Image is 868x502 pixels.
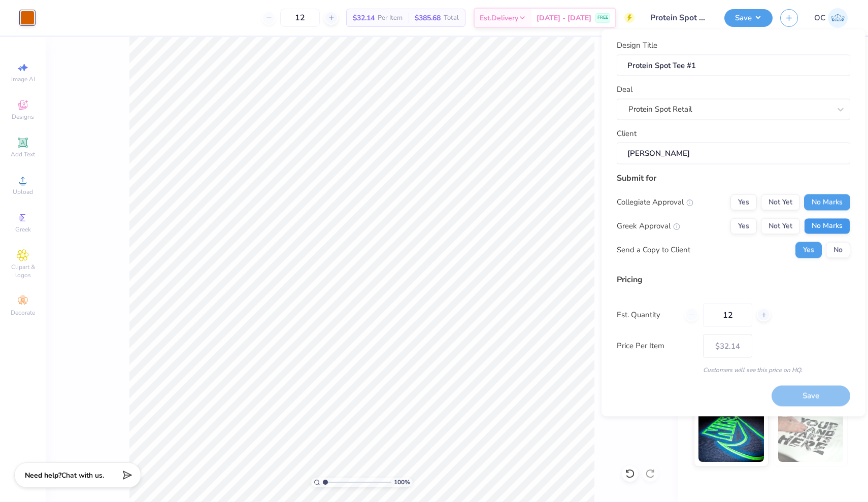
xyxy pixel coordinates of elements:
div: Collegiate Approval [617,196,693,208]
span: Add Text [11,150,35,158]
span: Upload [13,188,33,196]
input: – – [280,9,320,27]
label: Deal [617,84,632,95]
button: Yes [730,194,757,210]
label: Est. Quantity [617,309,677,321]
span: 100 % [394,478,410,487]
span: Decorate [11,309,35,317]
input: – – [703,303,752,326]
span: FREE [597,14,608,21]
input: e.g. Ethan Linker [617,143,850,164]
button: Not Yet [761,218,800,234]
span: Designs [12,113,34,121]
span: Greek [15,225,31,233]
input: Untitled Design [642,8,717,28]
img: Olivia Collins [828,8,848,28]
label: Design Title [617,40,657,51]
div: Submit for [617,172,850,184]
label: Price Per Item [617,340,695,352]
span: Total [444,13,459,23]
span: Per Item [378,13,403,23]
button: No Marks [804,194,850,210]
div: Send a Copy to Client [617,244,690,256]
button: Not Yet [761,194,800,210]
div: Customers will see this price on HQ. [617,365,850,374]
img: Water based Ink [778,411,844,462]
span: Image AI [11,75,35,83]
label: Client [617,127,637,139]
span: [DATE] - [DATE] [537,13,591,23]
button: Save [724,9,773,27]
span: OC [814,12,825,24]
img: Glow in the Dark Ink [698,411,764,462]
span: Est. Delivery [480,13,518,23]
div: Pricing [617,273,850,285]
button: No Marks [804,218,850,234]
span: Clipart & logos [5,263,41,279]
button: Yes [795,242,822,258]
div: Greek Approval [617,220,680,232]
span: Chat with us. [61,471,104,480]
button: Yes [730,218,757,234]
button: No [826,242,850,258]
span: $385.68 [415,13,441,23]
span: $32.14 [353,13,375,23]
a: OC [814,8,848,28]
strong: Need help? [25,471,61,480]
